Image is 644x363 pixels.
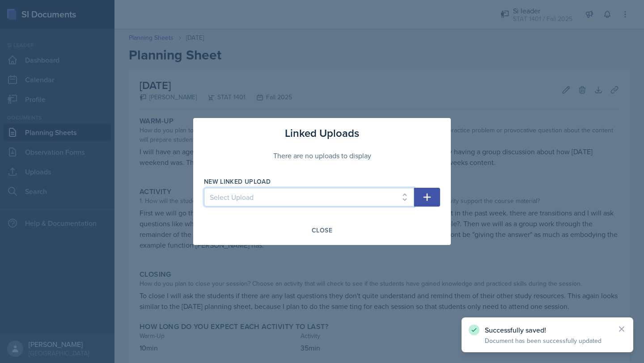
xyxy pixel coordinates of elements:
p: Document has been successfully updated [485,336,610,345]
button: Close [306,223,338,238]
div: There are no uploads to display [204,141,440,170]
p: Successfully saved! [485,325,610,334]
div: Close [312,227,332,234]
label: New Linked Upload [204,177,271,186]
h3: Linked Uploads [285,125,359,141]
